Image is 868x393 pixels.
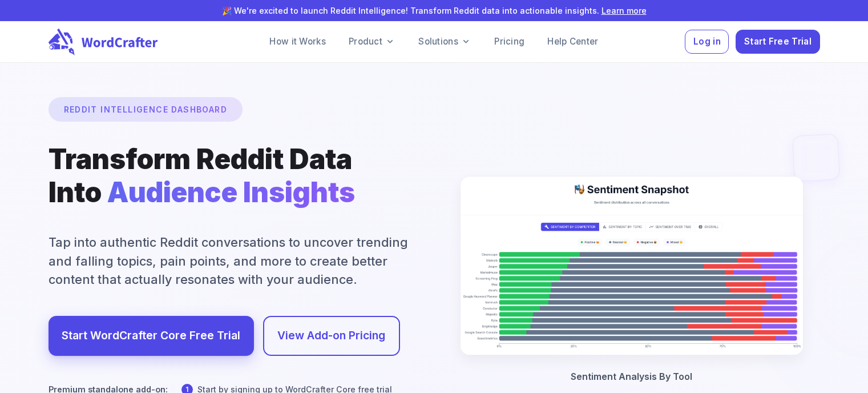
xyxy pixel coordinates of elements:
p: Sentiment Analysis By Tool [571,370,692,383]
button: Log in [685,30,729,54]
a: Learn more [601,6,647,15]
a: Start WordCrafter Core Free Trial [62,326,240,346]
span: Log in [693,34,721,50]
a: Start WordCrafter Core Free Trial [49,316,254,356]
img: Sentiment Analysis By Tool [461,177,803,355]
p: 🎉 We're excited to launch Reddit Intelligence! Transform Reddit data into actionable insights. [18,5,850,17]
span: Start Free Trial [744,34,812,50]
a: How it Works [260,30,335,53]
a: View Add-on Pricing [263,316,400,356]
a: Help Center [538,30,607,53]
button: Start Free Trial [736,30,819,54]
a: Solutions [409,30,481,53]
a: View Add-on Pricing [277,326,385,346]
a: Product [340,30,405,53]
a: Pricing [485,30,534,53]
